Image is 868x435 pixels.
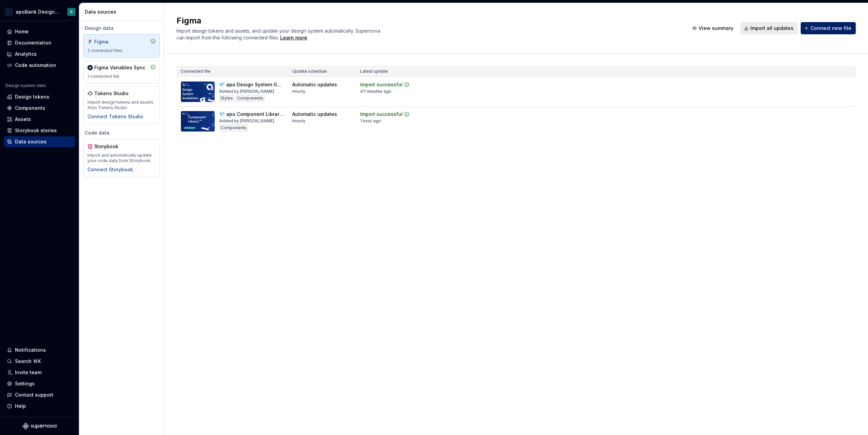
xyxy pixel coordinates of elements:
a: Data sources [4,136,75,147]
a: Design tokens [4,91,75,102]
span: . [279,35,308,40]
div: Import and automatically update your code data from Storybook. [87,153,156,163]
div: Code data [83,129,160,136]
div: Automatic updates [292,111,337,118]
div: 💎 apo Design System Guidelines [219,81,284,88]
div: apoBank Designsystem [16,8,59,15]
div: Settings [15,380,35,387]
img: e2a5b078-0b6a-41b7-8989-d7f554be194d.png [5,8,13,16]
div: Automatic updates [292,81,337,88]
div: Storybook [94,143,127,150]
div: Analytics [15,51,37,57]
div: Hourly [292,89,305,94]
th: Connected file [177,66,288,77]
div: P [70,9,73,15]
a: Figma2 connected files [83,34,160,57]
div: Components [236,95,265,102]
div: Components [15,105,45,111]
div: Tokens Studio [94,90,129,97]
a: Code automation [4,60,75,71]
div: 1 hour ago [360,118,381,124]
div: Contact support [15,391,53,398]
div: Hourly [292,118,305,124]
div: Import successful [360,81,403,88]
div: Notifications [15,347,46,353]
div: Data sources [15,138,47,145]
button: Import all updates [740,22,798,34]
a: Storybook stories [4,125,75,136]
div: Added by [PERSON_NAME] [219,118,274,124]
a: Assets [4,114,75,125]
a: Invite team [4,367,75,378]
a: Learn more [280,34,307,41]
button: Help [4,401,75,412]
svg: Supernova Logo [22,423,56,430]
th: Update schedule [288,66,356,77]
a: Settings [4,378,75,389]
div: Storybook stories [15,127,57,134]
h2: Figma [177,15,681,26]
div: Code automation [15,62,56,69]
button: Connect Storybook [87,166,133,173]
div: Documentation [15,39,51,46]
div: Figma Variables Sync [94,64,145,71]
a: Components [4,103,75,114]
a: StorybookImport and automatically update your code data from Storybook.Connect Storybook [83,139,160,177]
th: Latest update [356,66,427,77]
a: Figma Variables Sync1 connected file [83,60,160,83]
a: Analytics [4,49,75,59]
div: Design system data [5,83,46,88]
div: 2 connected files [87,48,156,53]
div: Home [15,28,29,35]
div: Search ⌘K [15,358,41,365]
div: Assets [15,116,31,123]
button: Connect new file [801,22,856,34]
div: Data sources [85,8,161,15]
div: Design tokens [15,93,49,100]
div: 💎 apo Component Library Web + Mobile [219,111,284,118]
div: Help [15,403,26,410]
div: Import design tokens and assets from Tokens Studio [87,100,156,110]
span: Import design tokens and assets, and update your design system automatically. Supernova can impor... [177,28,382,40]
div: Invite team [15,369,41,376]
button: Notifications [4,345,75,355]
a: Home [4,26,75,37]
div: 47 minutes ago [360,89,391,94]
button: View summary [689,22,738,34]
div: Design data [83,25,160,32]
div: Styles [219,95,234,102]
a: Tokens StudioImport design tokens and assets from Tokens StudioConnect Tokens Studio [83,86,160,124]
div: Components [219,124,248,131]
span: Import all updates [750,25,794,32]
a: Documentation [4,37,75,48]
button: Search ⌘K [4,356,75,367]
button: apoBank DesignsystemP [1,4,78,19]
span: View summary [699,25,733,32]
button: Contact support [4,389,75,400]
div: 1 connected file [87,74,156,79]
div: Added by [PERSON_NAME] [219,89,274,94]
span: Connect new file [811,25,851,32]
div: Figma [94,38,127,45]
button: Connect Tokens Studio [87,113,143,120]
div: Import successful [360,111,403,118]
